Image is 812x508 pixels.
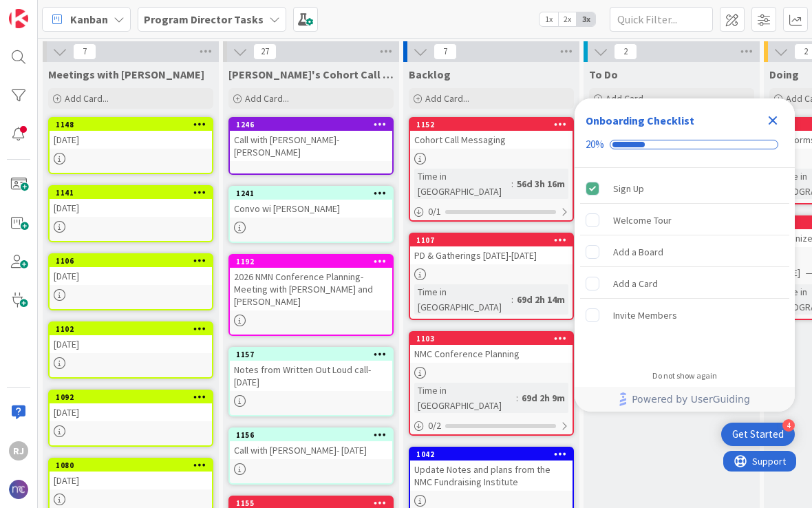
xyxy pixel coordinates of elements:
[50,391,212,421] div: 1092[DATE]
[586,138,784,151] div: Checklist progress: 20%
[230,361,392,391] div: Notes from Written Out Loud call- [DATE]
[410,118,573,131] div: 1152
[56,120,212,129] div: 1148
[230,118,392,161] div: 1246Call with [PERSON_NAME]- [PERSON_NAME]
[65,92,109,105] span: Add Card...
[428,204,441,219] span: 0 / 1
[230,268,392,310] div: 2026 NMN Conference Planning- Meeting with [PERSON_NAME] and [PERSON_NAME]
[610,7,713,32] input: Quick Filter...
[410,131,573,149] div: Cohort Call Messaging
[236,350,392,359] div: 1157
[230,131,392,161] div: Call with [PERSON_NAME]- [PERSON_NAME]
[56,188,212,198] div: 1141
[70,11,108,28] span: Kanban
[575,168,795,361] div: Checklist items
[230,118,392,131] div: 1246
[29,2,63,19] span: Support
[762,109,784,131] div: Close Checklist
[410,461,573,491] div: Update Notes and plans from the NMC Fundraising Institute
[416,334,573,343] div: 1103
[614,43,637,60] span: 2
[9,441,28,461] div: RJ
[50,323,212,353] div: 1102[DATE]
[410,448,573,491] div: 1042Update Notes and plans from the NMC Fundraising Institute
[50,255,212,267] div: 1106
[56,256,212,266] div: 1106
[253,43,277,60] span: 27
[50,403,212,421] div: [DATE]
[409,67,451,81] span: Backlog
[580,268,789,299] div: Add a Card is incomplete.
[230,255,392,310] div: 11922026 NMN Conference Planning- Meeting with [PERSON_NAME] and [PERSON_NAME]
[632,391,750,408] span: Powered by UserGuiding
[56,392,212,402] div: 1092
[580,205,789,235] div: Welcome Tour is incomplete.
[425,92,469,105] span: Add Card...
[410,332,573,363] div: 1103NMC Conference Planning
[580,237,789,267] div: Add a Board is incomplete.
[236,257,392,266] div: 1192
[50,391,212,403] div: 1092
[613,275,658,292] div: Add a Card
[230,348,392,361] div: 1157
[228,67,394,81] span: Ros's Cohort Call Notes
[516,390,518,405] span: :
[50,131,212,149] div: [DATE]
[50,255,212,285] div: 1106[DATE]
[577,12,595,26] span: 3x
[652,370,717,381] div: Do not show again
[410,448,573,461] div: 1042
[50,459,212,489] div: 1080[DATE]
[613,307,677,324] div: Invite Members
[144,12,264,26] b: Program Director Tasks
[410,246,573,264] div: PD & Gatherings [DATE]-[DATE]
[580,300,789,330] div: Invite Members is incomplete.
[558,12,577,26] span: 2x
[434,43,457,60] span: 7
[518,390,568,405] div: 69d 2h 9m
[50,267,212,285] div: [DATE]
[416,235,573,245] div: 1107
[50,472,212,489] div: [DATE]
[410,234,573,246] div: 1107
[50,459,212,472] div: 1080
[589,67,618,81] span: To Do
[721,423,795,446] div: Open Get Started checklist, remaining modules: 4
[56,461,212,470] div: 1080
[581,387,788,412] a: Powered by UserGuiding
[414,284,511,315] div: Time in [GEOGRAPHIC_DATA]
[50,335,212,353] div: [DATE]
[236,430,392,440] div: 1156
[410,203,573,220] div: 0/1
[230,187,392,218] div: 1241Convo wi [PERSON_NAME]
[236,120,392,129] div: 1246
[410,234,573,264] div: 1107PD & Gatherings [DATE]-[DATE]
[416,120,573,129] div: 1152
[50,118,212,131] div: 1148
[410,118,573,149] div: 1152Cohort Call Messaging
[50,187,212,217] div: 1141[DATE]
[230,441,392,459] div: Call with [PERSON_NAME]- [DATE]
[245,92,289,105] span: Add Card...
[230,429,392,441] div: 1156
[230,429,392,459] div: 1156Call with [PERSON_NAME]- [DATE]
[410,332,573,345] div: 1103
[414,383,516,413] div: Time in [GEOGRAPHIC_DATA]
[414,169,511,199] div: Time in [GEOGRAPHIC_DATA]
[613,212,672,229] div: Welcome Tour
[416,449,573,459] div: 1042
[9,480,28,499] img: avatar
[9,9,28,28] img: Visit kanbanzone.com
[50,187,212,199] div: 1141
[48,67,204,81] span: Meetings with Danny
[539,12,558,26] span: 1x
[230,255,392,268] div: 1192
[769,67,799,81] span: Doing
[575,387,795,412] div: Footer
[428,419,441,433] span: 0 / 2
[613,244,663,260] div: Add a Board
[236,189,392,198] div: 1241
[586,138,604,151] div: 20%
[511,176,513,191] span: :
[410,417,573,434] div: 0/2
